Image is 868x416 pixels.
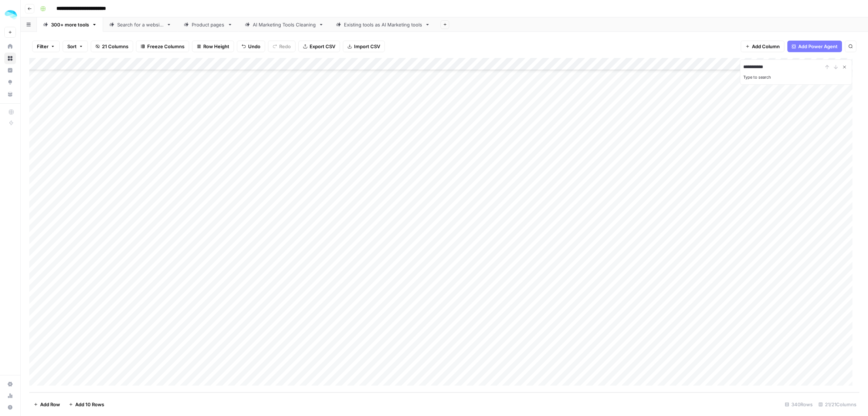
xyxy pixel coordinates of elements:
span: Import CSV [354,43,380,50]
label: Type to search [743,75,771,80]
button: Redo [268,41,295,52]
a: Browse [4,53,16,64]
button: Export CSV [298,41,340,52]
div: 300+ more tools [51,21,89,28]
a: Search for a website [103,17,178,32]
span: Add Power Agent [798,43,838,50]
button: Row Height [192,41,234,52]
button: Freeze Columns [136,41,189,52]
button: Sort [63,41,88,52]
div: AI Marketing Tools Cleaning [253,21,316,28]
div: Product pages [192,21,225,28]
a: 300+ more tools [37,17,103,32]
span: 21 Columns [102,43,128,50]
img: ColdiQ Logo [4,8,17,21]
span: Undo [248,43,260,50]
div: Search for a website [117,21,163,28]
button: 21 Columns [91,41,133,52]
a: Home [4,41,16,52]
button: Filter [32,41,60,52]
a: Settings [4,378,16,390]
button: Import CSV [343,41,385,52]
span: Sort [67,43,77,50]
button: Undo [237,41,265,52]
span: Export CSV [310,43,335,50]
a: Existing tools as AI Marketing tools [330,17,436,32]
span: Row Height [203,43,229,50]
div: Existing tools as AI Marketing tools [344,21,422,28]
button: Add Column [741,41,784,52]
span: Freeze Columns [147,43,184,50]
div: 340 Rows [782,399,816,410]
span: Add Column [752,43,780,50]
button: Add Row [29,399,64,410]
a: Usage [4,390,16,402]
button: Close Search [840,63,849,71]
button: Workspace: ColdiQ [4,6,16,24]
span: Redo [279,43,291,50]
span: Add Row [40,401,60,408]
div: 21/21 Columns [816,399,859,410]
a: AI Marketing Tools Cleaning [239,17,330,32]
button: Help + Support [4,402,16,413]
span: Add 10 Rows [75,401,104,408]
a: Product pages [178,17,239,32]
a: Insights [4,65,16,76]
button: Add Power Agent [787,41,842,52]
button: Add 10 Rows [64,399,109,410]
a: Your Data [4,88,16,100]
span: Filter [37,43,48,50]
a: Opportunities [4,76,16,88]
